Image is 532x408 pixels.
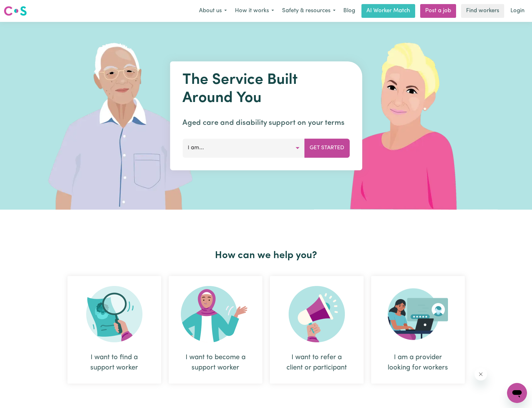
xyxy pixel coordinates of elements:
button: About us [195,4,231,18]
h1: The Service Built Around You [182,71,350,107]
img: Refer [289,286,345,342]
div: I am a provider looking for workers [386,352,450,373]
iframe: Button to launch messaging window [507,383,527,403]
div: I want to refer a client or participant [285,352,349,373]
a: Login [507,4,528,18]
a: AI Worker Match [361,4,415,18]
a: Post a job [420,4,456,18]
button: Safety & resources [278,4,340,18]
button: How it works [231,4,278,18]
iframe: Close message [475,368,487,380]
a: Blog [340,4,359,18]
img: Search [86,286,142,342]
div: I am a provider looking for workers [371,276,465,384]
img: Provider [388,286,448,342]
img: Become Worker [181,286,250,342]
button: Get Started [304,139,350,157]
img: Careseekers logo [4,5,27,17]
div: I want to become a support worker [184,352,247,373]
a: Careseekers logo [4,4,27,18]
p: Aged care and disability support on your terms [182,117,350,129]
div: I want to become a support worker [169,276,262,384]
a: Find workers [461,4,504,18]
h2: How can we help you? [64,250,469,262]
div: I want to find a support worker [67,276,161,384]
button: I am... [182,139,305,157]
div: I want to find a support worker [82,352,146,373]
div: I want to refer a client or participant [270,276,364,384]
span: Need any help? [4,4,38,9]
